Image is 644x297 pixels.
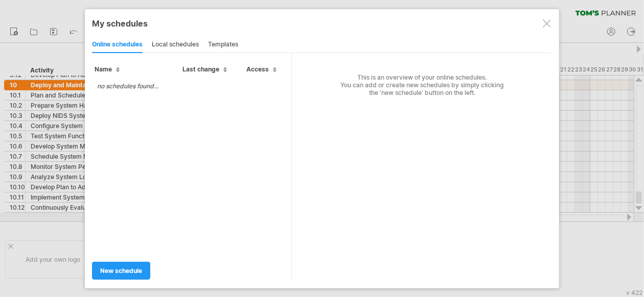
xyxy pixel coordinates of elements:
[292,53,545,96] div: This is an overview of your online schedules. You can add or create new schedules by simply click...
[100,267,142,275] span: new schedule
[182,65,227,73] span: Last change
[152,37,199,53] div: local schedules
[92,262,150,280] a: new schedule
[95,65,120,73] span: Name
[92,37,143,53] div: online schedules
[92,77,164,95] td: no schedules found...
[246,65,277,73] span: Access
[92,18,552,29] div: My schedules
[208,37,238,53] div: templates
